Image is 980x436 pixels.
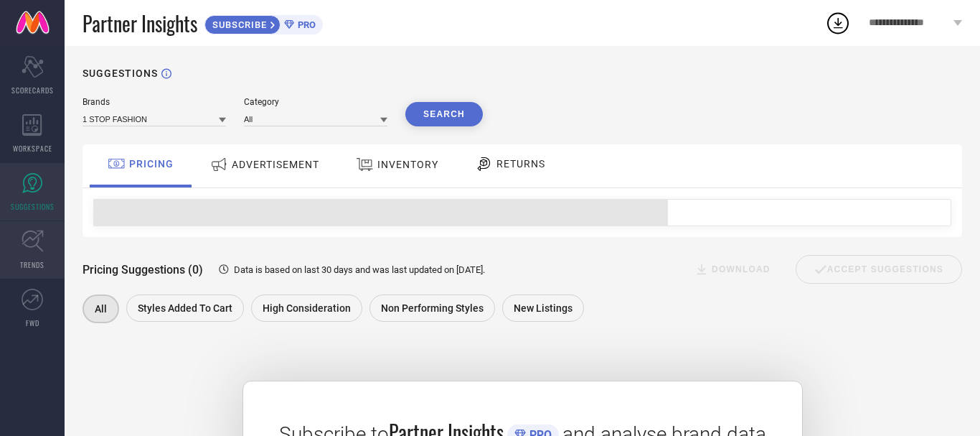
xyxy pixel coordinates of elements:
div: Open download list [825,10,851,36]
span: Partner Insights [83,9,197,38]
span: ADVERTISEMENT [232,159,319,170]
span: WORKSPACE [13,143,52,154]
div: Accept Suggestions [796,255,962,284]
span: SUBSCRIBE [205,19,270,30]
span: FWD [26,317,39,328]
span: Non Performing Styles [381,302,484,314]
span: Pricing Suggestions (0) [83,263,203,277]
span: Styles Added To Cart [138,302,232,314]
span: High Consideration [263,302,351,314]
h1: SUGGESTIONS [83,68,158,79]
span: New Listings [514,302,573,314]
a: SUBSCRIBEPRO [204,11,323,34]
span: TRENDS [20,259,44,270]
span: RETURNS [496,158,545,170]
span: SUGGESTIONS [11,201,55,212]
span: SCORECARDS [11,85,54,96]
div: Brands [83,97,226,107]
span: INVENTORY [377,159,438,170]
span: Data is based on last 30 days and was last updated on [DATE] . [234,264,485,275]
div: Category [244,97,387,107]
button: Search [405,102,483,126]
span: PRO [294,19,316,30]
span: All [95,303,107,315]
span: PRICING [129,158,174,170]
